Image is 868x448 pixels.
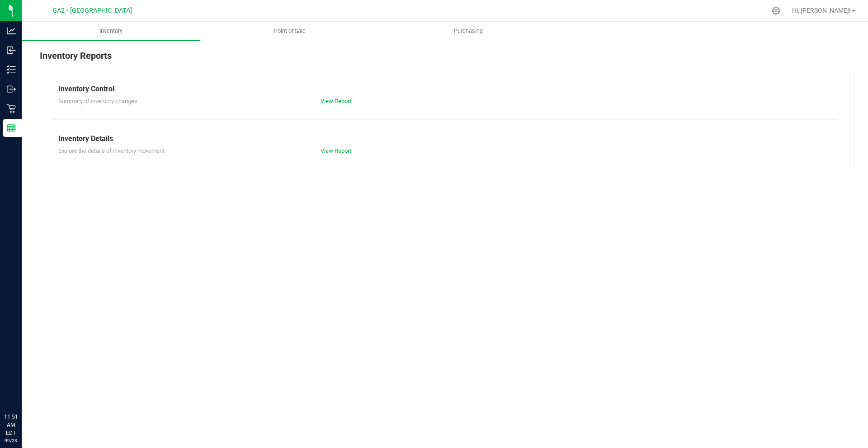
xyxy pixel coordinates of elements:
[22,22,200,41] a: Inventory
[442,27,495,35] span: Purchasing
[792,7,851,14] span: Hi, [PERSON_NAME]!
[40,49,850,70] div: Inventory Reports
[52,7,132,14] span: GA2 - [GEOGRAPHIC_DATA]
[7,46,16,55] inline-svg: Inbound
[58,147,165,154] span: Explore the details of inventory movement
[58,84,831,94] div: Inventory Control
[58,133,831,144] div: Inventory Details
[262,27,318,35] span: Point of Sale
[379,22,557,41] a: Purchasing
[7,104,16,113] inline-svg: Retail
[7,26,16,35] inline-svg: Analytics
[321,98,351,104] a: View Report
[87,27,135,35] span: Inventory
[770,6,782,15] div: Manage settings
[4,413,18,437] p: 11:51 AM EDT
[7,85,16,94] inline-svg: Outbound
[7,65,16,74] inline-svg: Inventory
[58,98,137,104] span: Summary of inventory changes
[4,437,18,444] p: 09/23
[321,147,351,154] a: View Report
[200,22,379,41] a: Point of Sale
[7,123,16,132] inline-svg: Reports
[9,376,36,403] iframe: Resource center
